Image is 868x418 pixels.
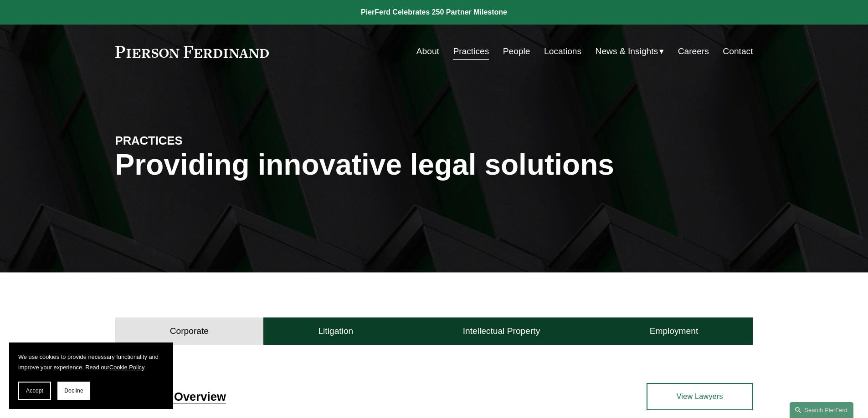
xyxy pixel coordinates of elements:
[723,43,753,60] a: Contact
[115,390,226,403] a: Corporate Overview
[463,326,540,337] h4: Intellectual Property
[596,43,664,60] a: folder dropdown
[453,43,489,60] a: Practices
[18,382,51,400] button: Accept
[503,43,530,60] a: People
[57,382,90,400] button: Decline
[416,43,439,60] a: About
[790,402,853,418] a: Search this site
[18,352,164,373] p: We use cookies to provide necessary functionality and improve your experience. Read our .
[9,342,173,409] section: Cookie banner
[544,43,581,60] a: Locations
[109,364,144,371] a: Cookie Policy
[64,388,83,394] span: Decline
[115,148,753,181] h1: Providing innovative legal solutions
[170,326,209,337] h4: Corporate
[596,44,658,60] span: News & Insights
[318,326,353,337] h4: Litigation
[647,383,753,410] a: View Lawyers
[115,133,275,148] h4: PRACTICES
[26,388,43,394] span: Accept
[650,326,699,337] h4: Employment
[678,43,709,60] a: Careers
